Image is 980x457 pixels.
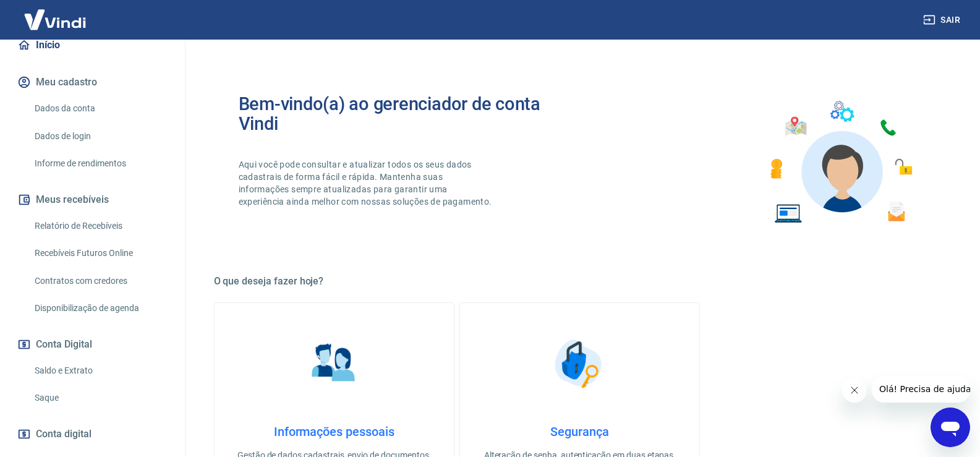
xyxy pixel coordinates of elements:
img: Segurança [548,333,610,395]
a: Dados da conta [30,96,170,121]
span: Conta digital [36,425,92,443]
img: Imagem de um avatar masculino com diversos icones exemplificando as funcionalidades do gerenciado... [759,94,921,231]
a: Relatório de Recebíveis [30,213,170,239]
a: Informe de rendimentos [30,151,170,176]
span: Olá! Precisa de ajuda? [7,9,104,19]
a: Recebíveis Futuros Online [30,241,170,266]
a: Disponibilização de agenda [30,296,170,321]
a: Contratos com credores [30,268,170,294]
img: Vindi [15,1,95,38]
a: Dados de login [30,124,170,149]
a: Conta digital [15,421,170,448]
iframe: Fechar mensagem [842,378,867,403]
button: Sair [921,9,965,32]
button: Meu cadastro [15,69,170,96]
a: Saldo e Extrato [30,358,170,383]
a: Saque [30,385,170,411]
iframe: Botão para abrir a janela de mensagens [931,408,970,447]
h4: Segurança [480,424,680,439]
h2: Bem-vindo(a) ao gerenciador de conta Vindi [239,94,580,134]
button: Meus recebíveis [15,186,170,213]
button: Conta Digital [15,331,170,358]
h4: Informações pessoais [234,424,434,439]
a: Início [15,32,170,59]
img: Informações pessoais [303,333,365,395]
iframe: Mensagem da empresa [872,375,970,403]
h5: O que deseja fazer hoje? [214,275,946,288]
p: Aqui você pode consultar e atualizar todos os seus dados cadastrais de forma fácil e rápida. Mant... [239,158,495,208]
